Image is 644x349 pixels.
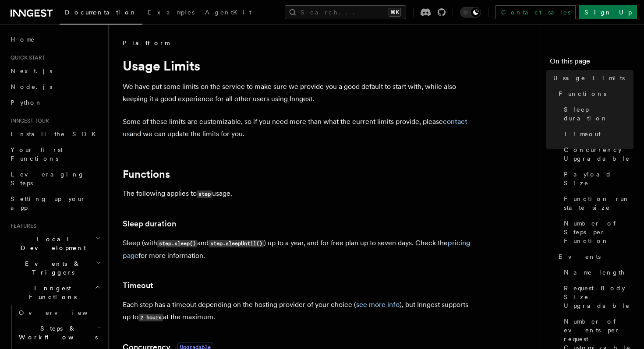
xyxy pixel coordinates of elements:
[7,259,96,277] span: Events & Triggers
[564,130,601,138] span: Timeout
[157,240,197,247] code: step.sleep()
[7,79,103,95] a: Node.js
[15,324,98,342] span: Steps & Workflows
[123,218,176,230] a: Sleep duration
[11,83,52,90] span: Node.js
[123,279,153,292] a: Timeout
[7,235,96,252] span: Local Development
[7,63,103,79] a: Next.js
[564,170,633,187] span: Payload Size
[7,117,49,124] span: Inngest tour
[559,89,606,98] span: Functions
[389,8,401,17] kbd: ⌘K
[564,105,633,123] span: Sleep duration
[356,300,400,309] a: see more info
[123,81,473,105] p: We have put some limits on the service to make sure we provide you a good default to start with, ...
[200,3,257,24] a: AgentKit
[7,142,103,166] a: Your first Functions
[11,67,52,74] span: Next.js
[564,194,633,212] span: Function run state size
[560,215,633,249] a: Number of Steps per Function
[7,280,103,305] button: Inngest Functions
[560,126,633,142] a: Timeout
[7,191,103,215] a: Setting up your app
[7,222,36,229] span: Features
[564,145,633,163] span: Concurrency Upgradable
[65,9,137,16] span: Documentation
[123,168,170,180] a: Functions
[142,3,200,24] a: Examples
[205,9,251,16] span: AgentKit
[123,39,169,47] span: Platform
[138,314,163,321] code: 2 hours
[495,5,576,19] a: Contact sales
[555,249,633,264] a: Events
[285,5,406,19] button: Search...⌘K
[123,187,473,200] p: The following applies to usage.
[460,7,481,18] button: Toggle dark mode
[550,56,633,70] h4: On this page
[7,32,103,47] a: Home
[7,231,103,256] button: Local Development
[7,166,103,191] a: Leveraging Steps
[564,284,633,310] span: Request Body Size Upgradable
[550,70,633,86] a: Usage Limits
[60,3,142,25] a: Documentation
[11,35,35,44] span: Home
[11,195,86,211] span: Setting up your app
[7,126,103,142] a: Install the SDK
[123,299,473,324] p: Each step has a timeout depending on the hosting provider of your choice ( ), but Inngest support...
[560,280,633,314] a: Request Body Size Upgradable
[197,190,212,198] code: step
[564,219,633,245] span: Number of Steps per Function
[123,116,473,140] p: Some of these limits are customizable, so if you need more than what the current limits provide, ...
[123,58,473,74] h1: Usage Limits
[7,95,103,110] a: Python
[15,321,103,345] button: Steps & Workflows
[560,166,633,191] a: Payload Size
[564,268,625,277] span: Name length
[7,54,45,61] span: Quick start
[559,252,601,261] span: Events
[11,130,101,137] span: Install the SDK
[7,256,103,280] button: Events & Triggers
[11,171,85,187] span: Leveraging Steps
[11,99,42,106] span: Python
[123,237,473,262] p: Sleep (with and ) up to a year, and for free plan up to seven days. Check the for more information.
[560,102,633,126] a: Sleep duration
[7,284,95,301] span: Inngest Functions
[579,5,637,19] a: Sign Up
[148,9,195,16] span: Examples
[11,146,63,162] span: Your first Functions
[15,305,103,321] a: Overview
[560,264,633,280] a: Name length
[560,142,633,166] a: Concurrency Upgradable
[560,191,633,215] a: Function run state size
[555,86,633,102] a: Functions
[209,240,264,247] code: step.sleepUntil()
[553,74,625,82] span: Usage Limits
[19,309,109,316] span: Overview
